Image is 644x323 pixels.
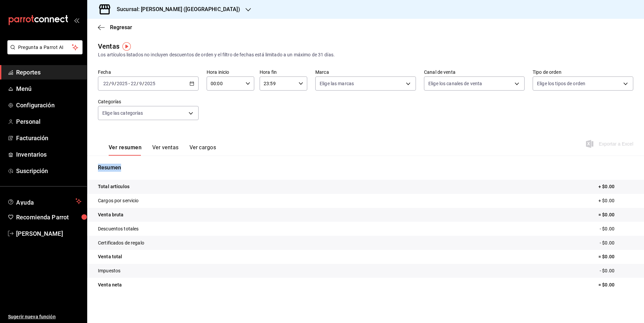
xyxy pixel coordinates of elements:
input: -- [103,81,109,86]
p: Descuentos totales [98,225,139,232]
span: / [114,81,116,86]
label: Canal de venta [424,70,525,74]
button: Pregunta a Parrot AI [7,40,83,54]
label: Hora fin [260,70,307,74]
span: Configuración [16,101,82,110]
button: Ver cargos [190,144,216,156]
h3: Sucursal: [PERSON_NAME] ([GEOGRAPHIC_DATA]) [111,5,240,13]
img: Tooltip marker [122,42,131,51]
p: Certificados de regalo [98,239,144,247]
span: Elige las categorías [102,110,143,116]
span: Pregunta a Parrot AI [18,44,72,51]
button: Ver ventas [152,144,179,156]
button: open_drawer_menu [74,17,79,23]
span: Reportes [16,68,82,77]
label: Categorías [98,99,199,104]
p: Venta total [98,253,122,260]
span: Suscripción [16,166,82,175]
p: - $0.00 [600,225,633,232]
div: navigation tabs [109,144,216,156]
span: Sugerir nueva función [8,313,82,320]
input: -- [111,81,114,86]
p: Cargos por servicio [98,197,139,204]
span: Elige los tipos de orden [537,80,585,87]
span: Regresar [110,24,132,31]
span: Facturación [16,133,82,143]
span: Elige los canales de venta [428,80,482,87]
span: Recomienda Parrot [16,213,82,222]
input: ---- [116,81,128,86]
a: Pregunta a Parrot AI [5,49,83,56]
div: Ventas [98,41,119,51]
label: Hora inicio [207,70,254,74]
p: = $0.00 [598,253,633,260]
span: Inventarios [16,150,82,159]
label: Tipo de orden [533,70,633,74]
p: Venta bruta [98,211,123,218]
span: / [109,81,111,86]
div: Los artículos listados no incluyen descuentos de orden y el filtro de fechas está limitado a un m... [98,51,633,58]
label: Fecha [98,70,199,74]
p: = $0.00 [598,211,633,218]
span: - [128,81,130,86]
p: - $0.00 [600,239,633,247]
p: + $0.00 [598,183,633,190]
span: Personal [16,117,82,126]
p: - $0.00 [600,267,633,274]
p: Impuestos [98,267,120,274]
span: Elige las marcas [320,80,354,87]
input: ---- [144,81,156,86]
p: Resumen [98,164,633,172]
span: Ayuda [16,197,73,205]
input: -- [139,81,142,86]
p: = $0.00 [598,281,633,288]
span: Menú [16,84,82,93]
button: Ver resumen [109,144,142,156]
span: [PERSON_NAME] [16,229,82,238]
input: -- [130,81,137,86]
p: + $0.00 [598,197,633,204]
p: Venta neta [98,281,122,288]
p: Total artículos [98,183,129,190]
span: / [142,81,144,86]
label: Marca [315,70,416,74]
span: / [137,81,139,86]
button: Regresar [98,24,132,31]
